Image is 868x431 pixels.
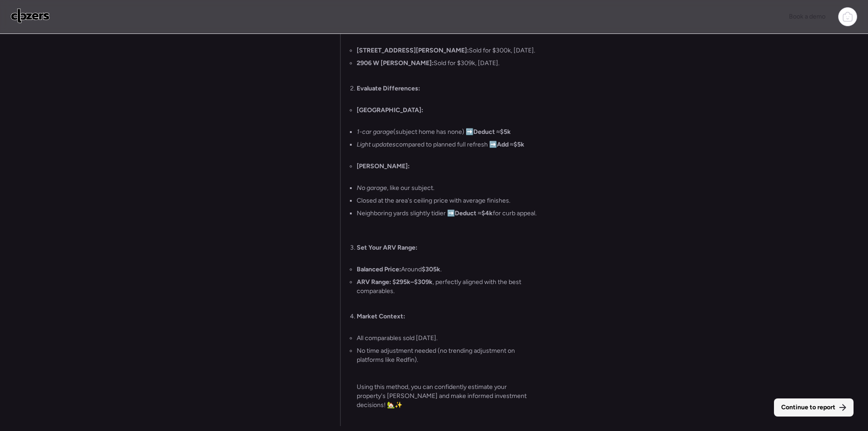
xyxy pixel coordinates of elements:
[357,106,423,114] strong: [GEOGRAPHIC_DATA]:
[357,278,537,296] li: , perfectly aligned with the best comparables.
[357,162,410,170] strong: [PERSON_NAME]:
[357,128,393,136] em: 1-car garage
[357,141,396,148] em: Light updates
[357,313,405,320] strong: Market Context:
[781,403,835,412] span: Continue to report
[357,184,387,192] em: No garage
[357,265,401,273] strong: Balanced Price:
[357,128,511,137] li: (subject home has none) ➡️
[357,85,420,92] strong: Evaluate Differences:
[357,184,434,193] li: , like our subject.
[357,265,442,274] li: Around .
[392,278,433,286] strong: $295k–$309k
[455,209,493,217] strong: Deduct ≈$4k
[357,47,469,54] strong: [STREET_ADDRESS][PERSON_NAME]:
[357,334,438,343] li: All comparables sold [DATE].
[357,140,524,149] li: compared to planned full refresh ➡️
[357,244,417,251] strong: Set Your ARV Range:
[357,383,537,410] p: Using this method, you can confidently estimate your property's [PERSON_NAME] and make informed i...
[497,141,524,148] strong: Add ≈$5k
[357,196,510,205] li: Closed at the area's ceiling price with average finishes.
[789,13,826,20] span: Book a demo
[357,59,434,67] strong: 2906 W [PERSON_NAME]:
[422,265,440,273] strong: $305k
[357,209,537,218] li: Neighboring yards slightly tidier ➡️ for curb appeal.
[11,9,50,23] img: Logo
[357,59,500,68] li: Sold for $309k, [DATE].
[357,278,391,286] strong: ARV Range:
[473,128,511,136] strong: Deduct ≈$5k
[357,46,535,55] li: Sold for $300k, [DATE].
[357,346,537,365] li: No time adjustment needed (no trending adjustment on platforms like Redfin).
